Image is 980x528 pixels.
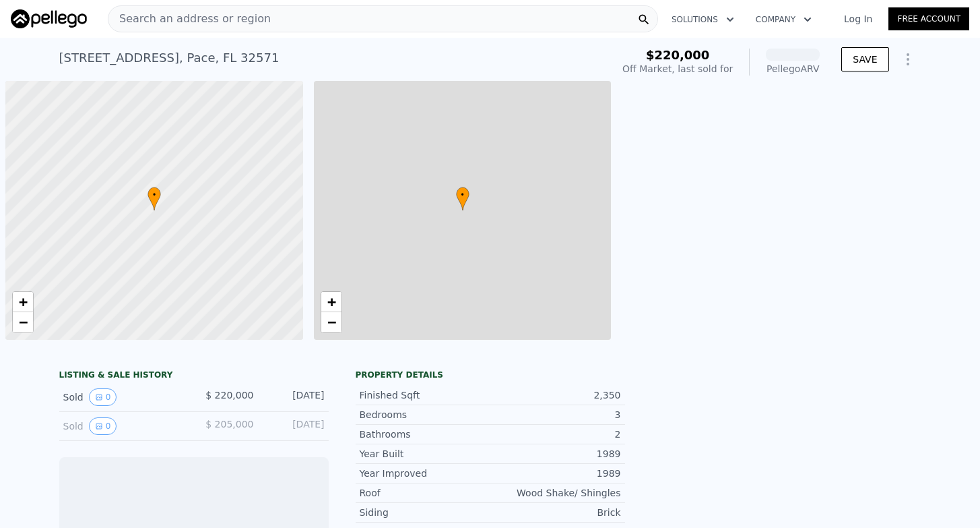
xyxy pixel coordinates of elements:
span: $ 205,000 [205,419,253,430]
div: Sold [63,388,183,406]
a: Free Account [888,7,969,30]
div: LISTING & SALE HISTORY [59,370,329,383]
a: Zoom out [13,312,33,332]
div: Sold [63,417,183,435]
a: Zoom in [13,292,33,312]
button: SAVE [841,47,888,71]
div: • [456,187,469,210]
div: Roof [360,486,490,500]
div: [DATE] [265,417,325,435]
div: Property details [356,370,625,380]
span: Search an address or region [108,11,271,27]
button: View historical data [89,388,117,406]
span: • [148,189,161,201]
button: Solutions [661,7,745,32]
span: − [327,314,335,330]
span: $ 220,000 [205,390,253,401]
div: [DATE] [265,388,325,406]
span: − [19,314,28,330]
img: Pellego [11,9,87,28]
span: $220,000 [646,48,710,62]
div: 1989 [490,467,621,480]
div: Bedrooms [360,408,490,421]
div: Siding [360,506,490,519]
div: Off Market, last sold for [622,62,733,76]
div: 2,350 [490,388,621,402]
span: • [456,189,469,201]
span: + [327,293,335,310]
span: + [19,293,28,310]
div: Bathrooms [360,428,490,441]
div: 2 [490,428,621,441]
a: Zoom out [321,312,341,332]
div: Year Improved [360,467,490,480]
div: Pellego ARV [766,62,820,76]
button: View historical data [89,417,117,435]
div: 1989 [490,447,621,461]
div: Year Built [360,447,490,461]
a: Zoom in [321,292,341,312]
div: • [148,187,161,210]
div: 3 [490,408,621,421]
div: Brick [490,506,621,519]
div: Finished Sqft [360,388,490,402]
a: Log In [828,12,888,26]
button: Company [745,7,822,32]
div: [STREET_ADDRESS] , Pace , FL 32571 [59,49,280,67]
button: Show Options [894,46,921,73]
div: Wood Shake/ Shingles [490,486,621,500]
